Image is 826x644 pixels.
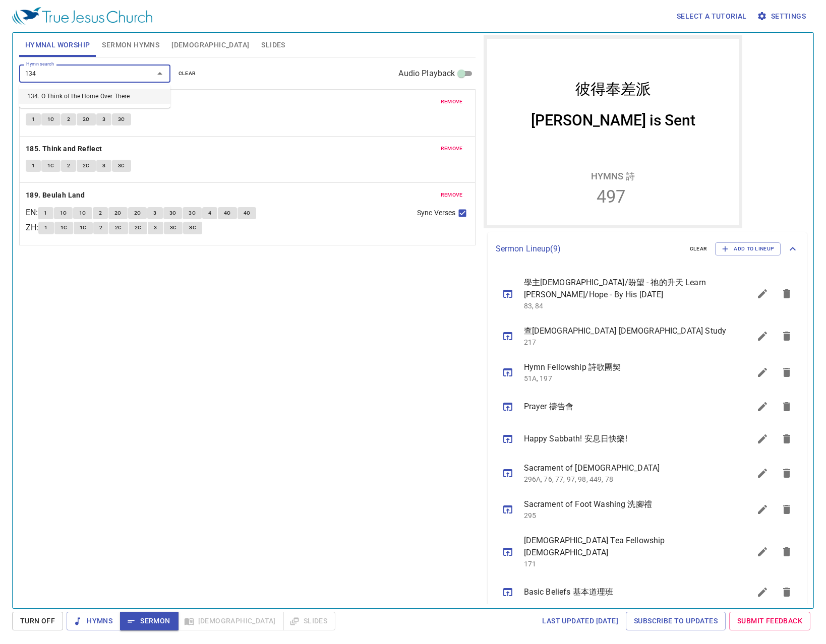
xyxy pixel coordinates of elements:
[524,401,727,413] span: Prayer 禱告會
[524,498,727,510] span: Sacrament of Foot Washing 洗腳禮
[47,115,54,124] span: 1C
[488,266,807,612] ul: sermon lineup list
[41,160,61,172] button: 1C
[435,96,469,108] button: remove
[441,144,463,153] span: remove
[524,433,727,445] span: Happy Sabbath! 安息日快樂!
[99,223,102,232] span: 2
[147,207,162,219] button: 3
[26,143,104,155] button: 185. Think and Reflect
[524,337,727,347] p: 217
[41,113,61,125] button: 1C
[102,115,105,124] span: 3
[112,113,131,125] button: 3C
[77,160,96,172] button: 2C
[83,115,90,124] span: 2C
[108,207,128,219] button: 2C
[32,115,35,124] span: 1
[524,510,727,521] p: 295
[171,39,249,51] span: [DEMOGRAPHIC_DATA]
[12,612,63,630] button: Turn Off
[19,89,170,104] li: 134. O Think of the Home Over There
[61,223,68,232] span: 1C
[74,222,93,234] button: 1C
[524,559,727,569] p: 171
[32,161,35,170] span: 1
[96,113,111,125] button: 3
[441,190,463,200] span: remove
[128,207,147,219] button: 2C
[737,615,802,627] span: Submit Feedback
[79,209,86,218] span: 1C
[54,207,73,219] button: 1C
[634,615,718,627] span: Subscribe to Updates
[153,209,156,218] span: 3
[134,209,141,218] span: 2C
[26,189,87,202] button: 189. Beulah Land
[26,143,102,155] b: 185. Think and Reflect
[73,207,92,219] button: 1C
[129,222,148,234] button: 2C
[93,207,108,219] button: 2
[75,615,112,627] span: Hymns
[128,615,170,627] span: Sermon
[25,39,90,51] span: Hymnal Worship
[120,612,178,630] button: Sermon
[83,161,90,170] span: 2C
[755,7,810,26] button: Settings
[684,243,714,255] button: clear
[44,223,47,232] span: 1
[183,207,202,219] button: 3C
[488,232,807,266] div: Sermon Lineup(9)clearAdd to Lineup
[538,612,622,630] a: Last updated [DATE]
[61,160,76,172] button: 2
[441,97,463,106] span: remove
[154,223,157,232] span: 3
[496,243,682,255] p: Sermon Lineup ( 9 )
[542,615,618,627] span: Last updated [DATE]
[12,7,152,25] img: True Jesus Church
[435,143,469,155] button: remove
[722,244,774,253] span: Add to Lineup
[170,223,177,232] span: 3C
[524,325,727,337] span: 查[DEMOGRAPHIC_DATA] [DEMOGRAPHIC_DATA] Study
[38,207,53,219] button: 1
[77,113,96,125] button: 2C
[93,222,108,234] button: 2
[224,209,231,218] span: 4C
[179,69,196,78] span: clear
[67,612,121,630] button: Hymns
[96,160,111,172] button: 3
[261,39,285,51] span: Slides
[208,209,211,218] span: 4
[67,115,70,124] span: 2
[524,361,727,373] span: Hymn Fellowship 詩歌團契
[99,209,102,218] span: 2
[189,209,196,218] span: 3C
[118,161,125,170] span: 3C
[690,244,707,253] span: clear
[524,535,727,559] span: [DEMOGRAPHIC_DATA] Tea Fellowship [DEMOGRAPHIC_DATA]
[102,161,105,170] span: 3
[673,7,751,26] button: Select a tutorial
[80,223,87,232] span: 1C
[183,222,202,234] button: 3C
[484,35,742,228] iframe: from-child
[118,115,125,124] span: 3C
[109,222,128,234] button: 2C
[163,207,183,219] button: 3C
[398,68,455,80] span: Audio Playback
[164,222,183,234] button: 3C
[524,462,727,474] span: Sacrament of [DEMOGRAPHIC_DATA]
[148,222,163,234] button: 3
[172,68,202,80] button: clear
[244,209,251,218] span: 4C
[20,615,55,627] span: Turn Off
[26,113,41,125] button: 1
[61,113,76,125] button: 2
[153,67,167,81] button: Close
